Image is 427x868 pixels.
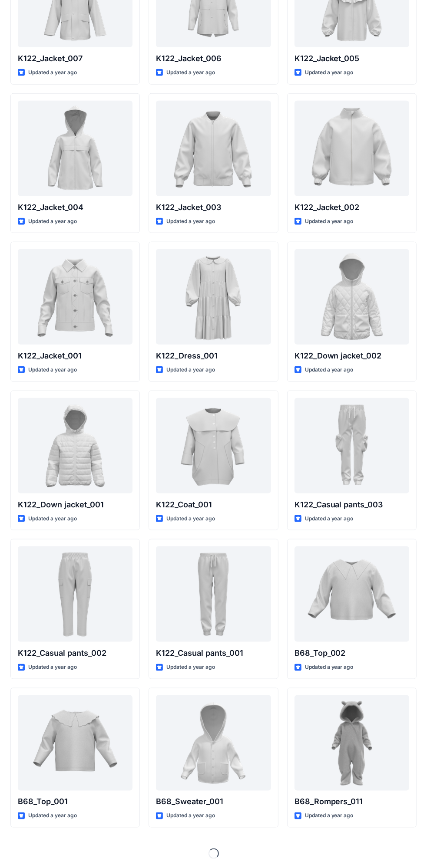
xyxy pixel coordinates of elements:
p: Updated a year ago [305,365,354,375]
a: K122_Dress_001 [156,249,271,345]
a: B68_Top_001 [18,695,132,791]
p: K122_Jacket_003 [156,201,271,214]
a: B68_Top_002 [295,546,409,642]
p: Updated a year ago [305,514,354,523]
p: K122_Coat_001 [156,499,271,511]
p: B68_Rompers_011 [295,796,409,808]
p: K122_Casual pants_002 [18,647,132,659]
p: Updated a year ago [305,663,354,672]
p: K122_Casual pants_001 [156,647,271,659]
p: Updated a year ago [28,217,77,226]
a: B68_Rompers_011 [295,695,409,791]
a: K122_Casual pants_002 [18,546,132,642]
p: B68_Top_002 [295,647,409,659]
p: K122_Jacket_001 [18,350,132,362]
p: K122_Jacket_002 [295,201,409,214]
p: K122_Dress_001 [156,350,271,362]
p: Updated a year ago [28,68,77,77]
a: K122_Down jacket_002 [295,249,409,345]
p: Updated a year ago [28,365,77,375]
p: K122_Jacket_005 [295,53,409,65]
a: K122_Jacket_004 [18,101,132,196]
p: Updated a year ago [166,217,215,226]
p: Updated a year ago [166,514,215,523]
p: Updated a year ago [305,68,354,77]
a: K122_Jacket_002 [295,101,409,196]
p: B68_Top_001 [18,796,132,808]
p: Updated a year ago [166,663,215,672]
a: K122_Casual pants_001 [156,546,271,642]
p: K122_Casual pants_003 [295,499,409,511]
p: K122_Jacket_004 [18,201,132,214]
p: K122_Down jacket_002 [295,350,409,362]
p: Updated a year ago [28,663,77,672]
p: Updated a year ago [305,812,354,821]
p: K122_Down jacket_001 [18,499,132,511]
p: Updated a year ago [305,217,354,226]
a: K122_Coat_001 [156,398,271,493]
p: B68_Sweater_001 [156,796,271,808]
p: K122_Jacket_006 [156,53,271,65]
p: Updated a year ago [28,514,77,523]
p: Updated a year ago [166,812,215,821]
a: K122_Jacket_003 [156,101,271,196]
a: K122_Down jacket_001 [18,398,132,493]
a: K122_Jacket_001 [18,249,132,345]
p: Updated a year ago [166,365,215,375]
p: Updated a year ago [28,812,77,821]
a: K122_Casual pants_003 [295,398,409,493]
p: Updated a year ago [166,68,215,77]
a: B68_Sweater_001 [156,695,271,791]
p: K122_Jacket_007 [18,53,132,65]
